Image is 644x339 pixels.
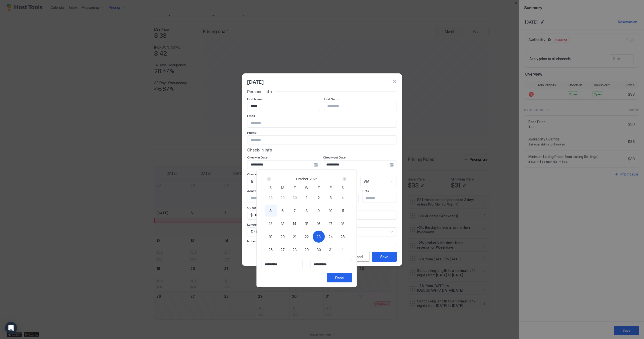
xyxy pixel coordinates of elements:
[268,247,273,252] span: 26
[304,247,309,252] span: 29
[296,177,308,181] button: October
[268,195,273,200] span: 28
[293,208,296,213] span: 7
[265,244,277,256] button: 26
[306,262,307,267] span: -
[306,195,307,200] span: 1
[305,208,308,213] span: 8
[281,221,284,226] span: 13
[277,205,289,217] button: 6
[293,234,296,239] span: 21
[281,185,284,190] span: M
[305,234,309,239] span: 22
[280,247,285,252] span: 27
[330,195,332,200] span: 3
[301,218,313,230] button: 15
[280,234,285,239] span: 20
[316,247,321,252] span: 30
[281,208,284,213] span: 6
[269,221,272,226] span: 12
[341,234,345,239] span: 25
[337,218,349,230] button: 18
[341,221,345,226] span: 18
[337,205,349,217] button: 11
[325,244,337,256] button: 31
[342,195,344,200] span: 4
[5,322,17,334] div: Open Intercom Messenger
[313,244,325,256] button: 30
[289,244,301,256] button: 28
[317,221,320,226] span: 16
[342,247,343,252] span: 1
[261,260,302,269] input: Input Field
[330,185,332,190] span: F
[265,205,277,217] button: 5
[337,231,349,243] button: 25
[265,218,277,230] button: 12
[313,192,325,204] button: 2
[313,205,325,217] button: 9
[305,185,308,190] span: W
[337,244,349,256] button: 1
[280,195,285,200] span: 29
[325,231,337,243] button: 24
[325,205,337,217] button: 10
[337,192,349,204] button: 4
[316,234,321,239] span: 23
[292,247,297,252] span: 28
[342,185,344,190] span: S
[311,260,352,269] input: Input Field
[329,234,333,239] span: 24
[293,185,296,190] span: T
[293,221,296,226] span: 14
[265,231,277,243] button: 19
[289,231,301,243] button: 21
[313,231,325,243] button: 23
[289,205,301,217] button: 7
[289,192,301,204] button: 30
[318,195,320,200] span: 2
[289,218,301,230] button: 14
[325,218,337,230] button: 17
[269,208,272,213] span: 5
[277,218,289,230] button: 13
[305,221,308,226] span: 15
[277,244,289,256] button: 27
[317,185,320,190] span: T
[327,273,352,282] button: Done
[313,218,325,230] button: 16
[341,176,348,182] button: Next
[317,208,320,213] span: 9
[342,208,344,213] span: 11
[277,231,289,243] button: 20
[277,192,289,204] button: 29
[292,195,297,200] span: 30
[335,275,344,280] div: Done
[301,231,313,243] button: 22
[301,192,313,204] button: 1
[266,176,273,182] button: Prev
[301,205,313,217] button: 8
[301,244,313,256] button: 29
[269,185,272,190] span: S
[265,192,277,204] button: 28
[329,221,333,226] span: 17
[325,192,337,204] button: 3
[329,208,333,213] span: 10
[329,247,333,252] span: 31
[310,177,317,181] button: 2025
[269,234,272,239] span: 19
